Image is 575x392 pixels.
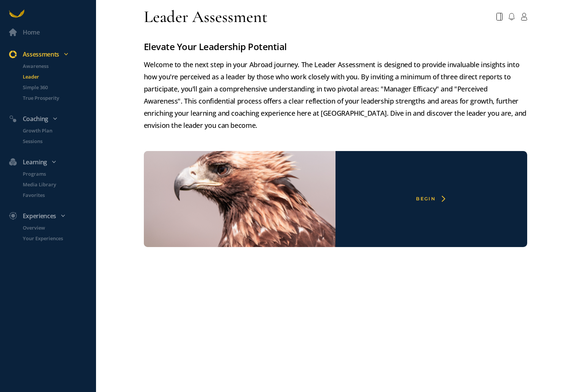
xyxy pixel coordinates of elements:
[14,62,96,70] a: Awareness
[5,114,99,124] div: Coaching
[14,224,96,231] a: Overview
[23,137,95,145] p: Sessions
[23,235,95,242] p: Your Experiences
[23,62,95,70] p: Awareness
[14,73,96,80] a: Leader
[124,142,354,257] img: eagle-leader-survey.png
[144,39,527,54] h3: Elevate Your Leadership Potential
[23,224,95,231] p: Overview
[23,73,95,80] p: Leader
[14,137,96,145] a: Sessions
[5,157,99,167] div: Learning
[14,170,96,178] a: Programs
[14,83,96,91] a: Simple 360
[416,196,436,202] div: Begin
[23,181,95,188] p: Media Library
[23,27,40,37] div: Home
[23,127,95,134] p: Growth Plan
[14,94,96,102] a: True Prosperity
[144,6,268,27] div: Leader Assessment
[14,235,96,242] a: Your Experiences
[23,83,95,91] p: Simple 360
[5,211,99,221] div: Experiences
[5,49,99,59] div: Assessments
[14,127,96,134] a: Growth Plan
[23,170,95,178] p: Programs
[139,151,532,247] a: Begin
[23,191,95,199] p: Favorites
[23,94,95,102] p: True Prosperity
[144,58,527,131] p: Welcome to the next step in your Abroad journey. The Leader Assessment is designed to provide inv...
[14,181,96,188] a: Media Library
[14,191,96,199] a: Favorites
